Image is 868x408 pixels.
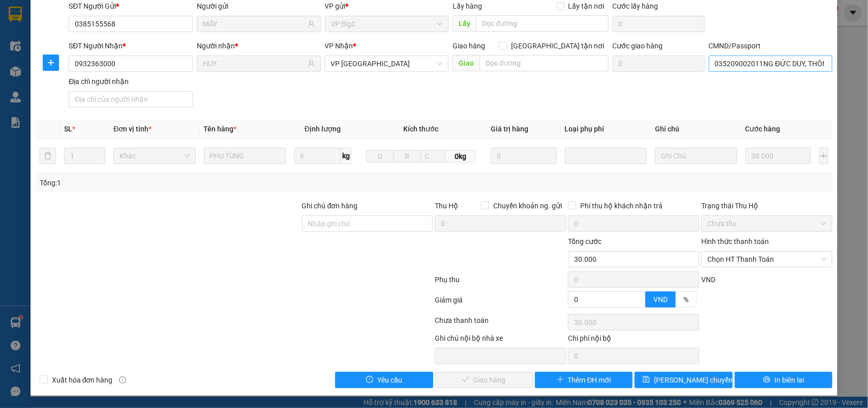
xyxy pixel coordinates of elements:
input: R [394,150,421,162]
label: Ghi chú đơn hàng [302,202,358,210]
b: GỬI : VP [GEOGRAPHIC_DATA] [13,74,152,108]
span: Thêm ĐH mới [568,374,611,386]
span: Giao [453,55,480,71]
input: Tên người nhận [203,58,306,69]
div: Chi phí nội bộ [568,333,699,348]
span: SL [64,125,72,133]
div: Trạng thái Thu Hộ [701,200,832,211]
span: Tổng cước [568,237,602,246]
th: Ghi chú [651,119,741,139]
span: Yêu cầu [377,374,402,386]
span: Cước hàng [745,125,781,133]
button: plus [43,55,59,71]
li: Số 10 ngõ 15 Ngọc Hồi, Q.[PERSON_NAME], [GEOGRAPHIC_DATA] [95,25,425,38]
span: % [683,295,689,304]
span: Kích thước [404,125,439,133]
span: printer [763,376,770,384]
button: delete [40,148,56,164]
span: Xuất hóa đơn hàng [48,374,117,386]
span: kg [341,148,351,164]
input: Cước giao hàng [613,56,705,72]
div: CMND/Passport [709,40,833,51]
span: Đơn vị tính [113,125,152,133]
span: Lấy [453,15,476,32]
div: Địa chỉ người nhận [69,76,193,87]
span: [GEOGRAPHIC_DATA] tận nơi [507,40,609,51]
button: printerIn biên lai [735,372,832,388]
button: plusThêm ĐH mới [535,372,633,388]
th: Loại phụ phí [561,119,651,139]
span: VP Nam Định [331,56,443,71]
input: Tên người gửi [203,18,306,30]
div: Phụ thu [434,274,567,292]
span: Chưa thu [707,216,826,231]
span: Chuyển khoản ng. gửi [489,200,566,211]
label: Cước giao hàng [613,42,663,50]
button: plus [819,148,829,164]
input: VD: Bàn, Ghế [204,148,286,164]
button: exclamation-circleYêu cầu [335,372,433,388]
label: Cước lấy hàng [613,2,659,10]
span: Giá trị hàng [491,125,528,133]
span: VND [701,276,715,284]
span: Thu Hộ [435,202,458,210]
label: Hình thức thanh toán [701,237,769,246]
span: VP BigC [331,16,443,32]
input: Ghi Chú [655,148,737,164]
span: user [308,20,315,28]
input: 0 [745,148,811,164]
img: logo.jpg [13,13,64,64]
span: Tên hàng [204,125,237,133]
div: Chưa thanh toán [434,315,567,333]
li: Hotline: 19001155 [95,38,425,50]
input: C [421,150,445,162]
span: Chọn HT Thanh Toán [707,252,826,267]
div: Người nhận [197,40,321,51]
input: Địa chỉ của người nhận [69,91,193,107]
span: Lấy tận nơi [564,1,609,12]
div: SĐT Người Gửi [69,1,193,12]
span: user [308,60,315,67]
span: Định lượng [305,125,341,133]
div: Tổng: 1 [40,177,336,188]
span: info-circle [119,376,126,384]
input: 0 [491,148,556,164]
div: Người gửi [197,1,321,12]
input: Cước lấy hàng [613,16,705,32]
input: Dọc đường [480,55,609,71]
span: exclamation-circle [366,376,373,384]
button: save[PERSON_NAME] chuyển hoàn [635,372,732,388]
span: Phí thu hộ khách nhận trả [576,200,667,211]
span: plus [43,59,58,67]
button: checkGiao hàng [435,372,533,388]
span: VP Nhận [325,42,353,50]
span: Lấy hàng [453,2,482,10]
span: Giao hàng [453,42,485,50]
span: VND [653,295,668,304]
div: Giảm giá [434,294,567,312]
span: In biên lai [774,374,804,386]
input: D [366,150,394,162]
span: [PERSON_NAME] chuyển hoàn [654,374,751,386]
span: plus [557,376,564,384]
input: Ghi chú đơn hàng [302,215,433,232]
div: VP gửi [325,1,449,12]
div: Ghi chú nội bộ nhà xe [435,333,566,348]
input: Dọc đường [476,15,609,32]
span: save [643,376,650,384]
span: 0kg [445,150,476,162]
span: Khác [119,148,190,164]
div: SĐT Người Nhận [69,40,193,51]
